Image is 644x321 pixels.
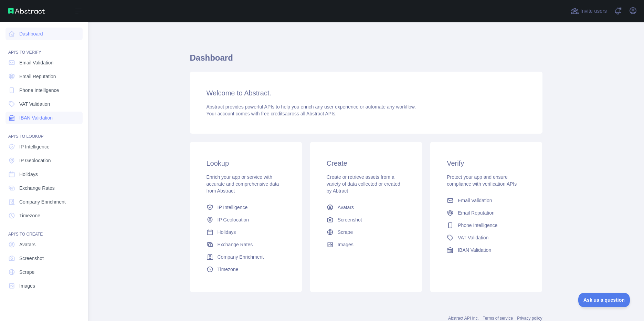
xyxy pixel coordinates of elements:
[6,196,83,208] a: Company Enrichment
[19,241,35,248] span: Avatars
[204,238,288,251] a: Exchange Rates
[447,174,517,187] span: Protect your app and ensure compliance with verification APIs
[6,41,83,55] div: API'S TO VERIFY
[6,70,83,83] a: Email Reputation
[444,231,528,244] a: VAT Validation
[458,222,497,229] span: Phone Intelligence
[19,198,66,205] span: Company Enrichment
[324,214,408,226] a: Screenshot
[19,143,50,150] span: IP Intelligence
[19,114,53,121] span: IBAN Validation
[19,87,59,94] span: Phone Intelligence
[6,168,83,180] a: Holidays
[517,316,542,321] a: Privacy policy
[6,238,83,251] a: Avatars
[458,234,488,241] span: VAT Validation
[204,214,288,226] a: IP Geolocation
[447,158,526,168] h3: Verify
[190,52,542,69] h1: Dashboard
[207,88,526,98] h3: Welcome to Abstract.
[218,266,239,273] span: Timezone
[569,6,608,17] button: Invite users
[444,207,528,219] a: Email Reputation
[6,266,83,278] a: Scrape
[6,252,83,265] a: Screenshot
[6,141,83,153] a: IP Intelligence
[458,209,495,216] span: Email Reputation
[207,158,285,168] h3: Lookup
[338,216,362,223] span: Screenshot
[204,251,288,263] a: Company Enrichment
[327,174,400,194] span: Create or retrieve assets from a variety of data collected or created by Abtract
[218,204,248,211] span: IP Intelligence
[444,244,528,256] a: IBAN Validation
[458,197,492,204] span: Email Validation
[19,157,51,164] span: IP Geolocation
[324,238,408,251] a: Images
[6,98,83,110] a: VAT Validation
[324,226,408,238] a: Scrape
[19,59,53,66] span: Email Validation
[6,209,83,222] a: Timezone
[218,241,253,248] span: Exchange Rates
[19,185,55,191] span: Exchange Rates
[444,219,528,231] a: Phone Intelligence
[338,241,353,248] span: Images
[6,56,83,69] a: Email Validation
[6,125,83,139] div: API'S TO LOOKUP
[204,226,288,238] a: Holidays
[204,263,288,276] a: Timezone
[327,158,405,168] h3: Create
[324,201,408,214] a: Avatars
[218,229,236,236] span: Holidays
[578,293,630,307] iframe: Toggle Customer Support
[448,316,479,321] a: Abstract API Inc.
[261,111,285,116] span: free credits
[6,182,83,194] a: Exchange Rates
[338,229,353,236] span: Scrape
[6,28,83,40] a: Dashboard
[6,84,83,96] a: Phone Intelligence
[6,112,83,124] a: IBAN Validation
[19,282,35,289] span: Images
[218,216,249,223] span: IP Geolocation
[338,204,354,211] span: Avatars
[8,8,45,14] img: Abstract API
[19,101,50,107] span: VAT Validation
[580,7,607,15] span: Invite users
[6,223,83,237] div: API'S TO CREATE
[19,171,38,178] span: Holidays
[207,174,279,194] span: Enrich your app or service with accurate and comprehensive data from Abstract
[19,269,34,276] span: Scrape
[6,280,83,292] a: Images
[19,212,40,219] span: Timezone
[207,104,416,110] span: Abstract provides powerful APIs to help you enrich any user experience or automate any workflow.
[218,253,264,260] span: Company Enrichment
[19,73,56,80] span: Email Reputation
[6,154,83,167] a: IP Geolocation
[204,201,288,214] a: IP Intelligence
[483,316,513,321] a: Terms of service
[458,247,491,253] span: IBAN Validation
[207,111,337,116] span: Your account comes with across all Abstract APIs.
[19,255,44,262] span: Screenshot
[444,194,528,207] a: Email Validation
